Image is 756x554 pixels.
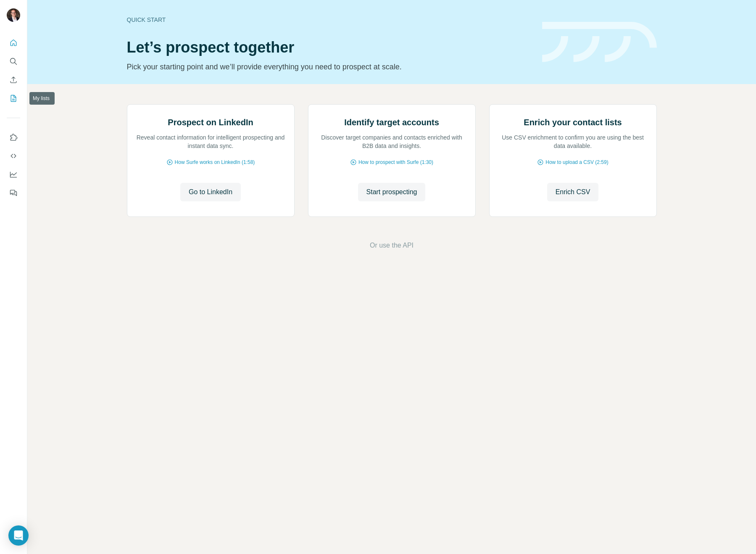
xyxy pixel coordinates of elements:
button: Start prospecting [358,183,426,201]
span: Start prospecting [366,187,417,197]
button: My lists [7,91,20,106]
button: Enrich CSV [7,72,20,87]
span: How Surfe works on LinkedIn (1:58) [175,158,255,166]
button: Search [7,54,20,69]
span: Go to LinkedIn [189,187,232,197]
span: How to upload a CSV (2:59) [545,158,608,166]
button: Enrich CSV [547,183,599,201]
p: Use CSV enrichment to confirm you are using the best data available. [498,133,648,150]
button: Use Surfe on LinkedIn [7,130,20,145]
img: Avatar [7,8,20,22]
button: Quick start [7,35,20,50]
p: Pick your starting point and we’ll provide everything you need to prospect at scale. [127,61,532,73]
h2: Prospect on LinkedIn [168,116,253,128]
button: Use Surfe API [7,148,20,164]
span: Enrich CSV [556,187,590,197]
span: How to prospect with Surfe (1:30) [358,158,433,166]
button: Dashboard [7,167,20,182]
div: Open Intercom Messenger [8,525,29,546]
img: banner [542,22,657,63]
h2: Identify target accounts [344,116,439,128]
button: Go to LinkedIn [180,183,241,201]
p: Discover target companies and contacts enriched with B2B data and insights. [317,133,467,150]
h1: Let’s prospect together [127,39,532,56]
p: Reveal contact information for intelligent prospecting and instant data sync. [136,133,286,150]
button: Or use the API [370,240,414,251]
div: Quick start [127,16,532,24]
button: Feedback [7,185,20,200]
h2: Enrich your contact lists [524,116,622,128]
